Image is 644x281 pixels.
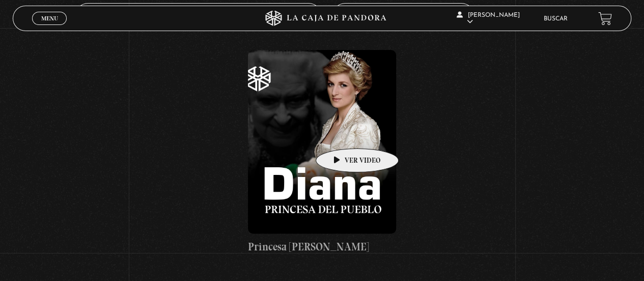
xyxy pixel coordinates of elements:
[248,50,396,255] a: Princesa [PERSON_NAME]
[38,24,62,31] span: Cerrar
[598,12,612,25] a: View your shopping cart
[248,239,396,255] h4: Princesa [PERSON_NAME]
[457,12,520,25] span: [PERSON_NAME]
[41,15,58,21] span: Menu
[544,16,568,22] a: Buscar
